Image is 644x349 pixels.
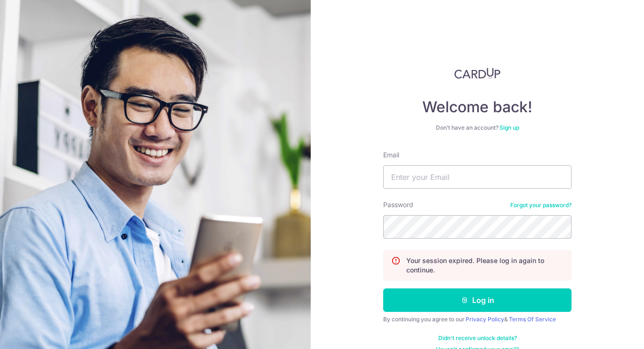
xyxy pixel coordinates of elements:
[383,150,399,160] label: Email
[383,288,572,312] button: Log in
[383,98,572,116] h4: Welcome back!
[499,124,519,131] a: Sign up
[510,202,572,209] a: Forgot your password?
[509,316,556,323] a: Terms Of Service
[383,316,572,323] div: By continuing you agree to our &
[454,68,500,79] img: CardUp Logo
[438,334,517,342] a: Didn't receive unlock details?
[383,165,572,189] input: Enter your Email
[406,256,563,275] p: Your session expired. Please log in again to continue.
[383,200,413,209] label: Password
[466,316,504,323] a: Privacy Policy
[383,124,572,132] div: Don’t have an account?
